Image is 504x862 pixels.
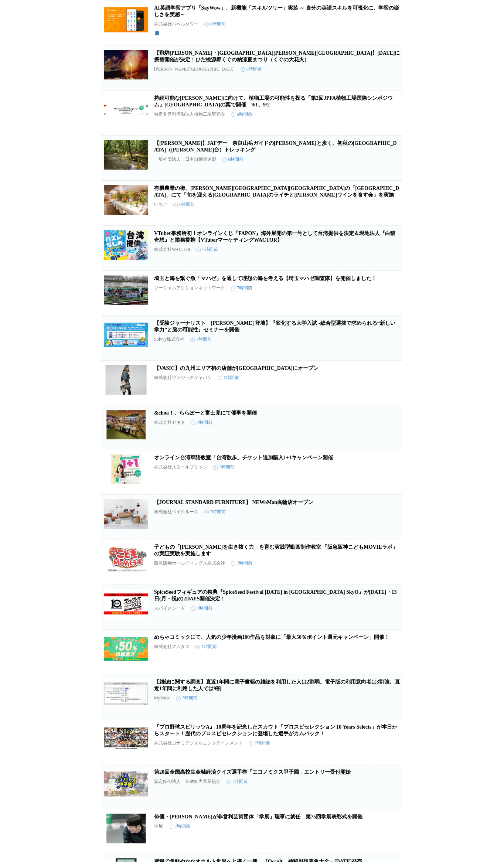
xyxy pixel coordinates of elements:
time: 6時間前 [204,21,226,27]
time: 6時間前 [231,111,252,117]
img: 【JAF奈良】JAFデー 奈良山岳ガイドの岩本泉治さんと歩く、初秋の大台ケ原（西大台）トレッキング [104,140,148,170]
time: 7時間前 [169,823,190,829]
p: 学展 [154,823,163,829]
a: 俳優・[PERSON_NAME]が非営利芸術団体「学展」理事に就任 第75回学展表彰式を開催 [154,814,362,820]
time: 7時間前 [196,246,218,253]
time: 7時間前 [195,644,217,650]
time: 6時間前 [241,66,262,72]
a: 埼玉と海を繋ぐ魚「マハゼ」を通して理想の海を考える【埼玉マハゼ調査隊】を開催しました！ [154,276,377,281]
a: &choa！、ららぽーと富士見にて催事を開催 [154,410,257,416]
time: 7時間前 [204,509,226,515]
time: 7時間前 [218,375,239,381]
p: 株式会社バベルタワー [154,21,198,27]
img: 『プロ野球スピリッツA』 10周年を記念したスカウト「プロスピセレクション 10 Years Selects」が本日からスタート！歴代のプロスピセレクションに登場した選手がカムバック！ [104,724,148,753]
img: 有機農業の街、宮崎県綾町の「綾川荘」にて「旬を迎える綾町のライチと香月ワインを食す会」を実施 [104,185,148,215]
a: AI英語学習アプリ「SayWow」、新機能「スキルツリー」実装 ～ 自分の英語スキルを可視化に、学習の楽しさを実感～ [154,5,399,17]
a: 【雑誌に関する調査】直近1年間に電子書籍の雑誌を利用した人は2割弱。電子版の利用意向者は3割強、直近1年間に利用した人では9割 [154,679,400,691]
time: 7時間前 [213,464,235,470]
img: 埼玉と海を繋ぐ魚「マハゼ」を通して理想の海を考える【埼玉マハゼ調査隊】を開催しました！ [104,275,148,305]
p: 阪急阪神ホールディングス株式会社 [154,560,225,566]
a: 【VASIC】の九州エリア初の店舗が[GEOGRAPHIC_DATA]にオープン [154,365,319,371]
a: 【JOURNAL STANDARD FURNITURE】 NEWoMan高輪店オープン [154,500,313,505]
time: 7時間前 [191,419,212,426]
p: Solvvy株式会社 [154,336,184,343]
img: オンライン台湾華語教室「台湾散歩」チケット追加購入1+1キャンペーン開催 [104,454,148,484]
img: 【JOURNAL STANDARD FURNITURE】 NEWoMan高輪店オープン [104,499,148,529]
p: MyVoice [154,695,170,701]
a: VTuber事務所初！オンラインくじ『FAPON』海外展開の第一号として台湾提供を決定＆現地法人『白猫奇想』と業務提携【VTuberマーケティングWACTOR】 [154,231,395,243]
time: 6時間前 [173,201,195,208]
img: &choa！、ららぽーと富士見にて催事を開催 [104,410,148,439]
p: 株式会社アムタス [154,644,190,650]
a: 【受験ジャーナリスト [PERSON_NAME] 登壇】『変化する大学入試 -総合型選抜で求められる“新しい学力”と脳の可能性』セミナーを開催 [154,320,395,333]
p: 株式会社セキド [154,419,185,426]
time: 7時間前 [231,560,252,566]
a: 持続可能な[PERSON_NAME]に向けて、植物工場の可能性を探る「第2回JPFA植物工場国際シンポジウム」[GEOGRAPHIC_DATA]の葉で開催 9/1、9/2 [154,95,393,108]
time: 7時間前 [176,695,198,701]
p: 株式会社ヴァジックジャパン [154,375,212,381]
img: 【飛騨高山・岐阜県高山市】9月14日（日）に振替開催が決定！ひだ桃源郷くぐの納涼夏まつり（くぐの大花火） [104,50,148,79]
a: SpiceSeedフィギュアの祭典『SpiceSeed Festival [DATE] in [GEOGRAPHIC_DATA] SkyO』が[DATE]・13日(月・祝)の2DAYS開催決定！ [154,589,397,602]
time: 7時間前 [227,778,248,785]
a: オンライン台湾華語教室「台湾散歩」チケット追加購入1+1キャンペーン開催 [154,455,333,460]
img: 子どもの「未来を生き抜く力」を育む実践型動画制作教室 「阪急阪神こどもMOVIEラボ」の実証実験を実施します [104,544,148,573]
p: 株式会社WACTOR [154,246,190,253]
img: 持続可能な未来に向けて、植物工場の可能性を探る「第2回JPFA植物工場国際シンポジウム」柏の葉で開催 9/1、9/2 [104,95,148,125]
img: 俳優・髙橋一生が非営利芸術団体「学展」理事に就任 第75回学展表彰式を開催 [104,814,148,843]
a: 子どもの「[PERSON_NAME]を生き抜く力」を育む実践型動画制作教室 「阪急阪神こどもMOVIEラボ」の実証実験を実施します [154,544,397,556]
img: 【受験ジャーナリスト 杉浦由美子氏 登壇】『変化する大学入試 -総合型選抜で求められる“新しい学力”と脳の可能性』セミナーを開催 [104,320,148,350]
a: めちゃコミックにて、人気の少年漫画100作品を対象に「最大50％ポイント還元キャンペーン」開催！ [154,634,389,640]
a: 【飛騨[PERSON_NAME]・[GEOGRAPHIC_DATA][PERSON_NAME][GEOGRAPHIC_DATA]】[DATE]に振替開催が決定！ひだ桃源郷くぐの納涼夏まつり（くぐ... [154,50,400,62]
svg: 保存済み [154,30,160,36]
p: 特定非営利活動法人植物工場研究会 [154,111,225,117]
img: VTuber事務所初！オンラインくじ『FAPON』海外展開の第一号として台湾提供を決定＆現地法人『白猫奇想』と業務提携【VTuberマーケティングWACTOR】 [104,230,148,260]
a: 【[PERSON_NAME]】JAFデー 奈良山岳ガイドの[PERSON_NAME]と歩く、初秋の[GEOGRAPHIC_DATA]（[PERSON_NAME]台）トレッキング [154,140,396,153]
a: 『プロ野球スピリッツA』 10周年を記念したスカウト「プロスピセレクション 10 Years Selects」が本日からスタート！歴代のプロスピセレクションに登場した選手がカムバック！ [154,724,397,736]
img: SpiceSeedフィギュアの祭典『SpiceSeed Festival 2025 in NAMBA SkyO』が2025年10月12日(日)・13日(月・祝)の2DAYS開催決定！ [104,589,148,619]
p: 株式会社ベイクルーズ [154,509,198,515]
p: [PERSON_NAME][GEOGRAPHIC_DATA] [154,67,235,72]
p: 株式会社スモールブリッジ [154,464,207,470]
img: AI英語学習アプリ「SayWow」、新機能「スキルツリー」実装 ～ 自分の英語スキルを可視化に、学習の楽しさを実感～ [104,5,148,34]
a: 有機農業の街、[PERSON_NAME][GEOGRAPHIC_DATA][GEOGRAPHIC_DATA]の「[GEOGRAPHIC_DATA]」にて「旬を迎える[GEOGRAPHIC_DAT... [154,185,399,198]
time: 7時間前 [191,605,212,611]
a: 第20回全国高校生金融経済クイズ選手権「エコノミクス甲子園」エントリー受付開始 [154,769,351,775]
p: ソーシャルアクションネットワーク [154,285,225,291]
p: 一般社団法人 日本自動車連盟 [154,156,216,163]
time: 6時間前 [222,156,244,163]
p: スパイスシード [154,605,185,611]
img: 第20回全国高校生金融経済クイズ選手権「エコノミクス甲子園」エントリー受付開始 [104,769,148,798]
img: 【VASIC】の九州エリア初の店舗が岩田屋本店にオープン [104,365,148,395]
p: いちご [154,201,167,208]
img: めちゃコミックにて、人気の少年漫画100作品を対象に「最大50％ポイント還元キャンペーン」開催！ [104,634,148,664]
p: 株式会社コナミデジタルエンタテインメント [154,740,243,746]
time: 7時間前 [190,336,212,343]
time: 7時間前 [249,740,270,746]
time: 7時間前 [231,285,252,291]
p: 認定NPO法人 金融知力普及協会 [154,778,221,785]
img: 【雑誌に関する調査】直近1年間に電子書籍の雑誌を利用した人は2割弱。電子版の利用意向者は3割強、直近1年間に利用した人では9割 [104,679,148,708]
